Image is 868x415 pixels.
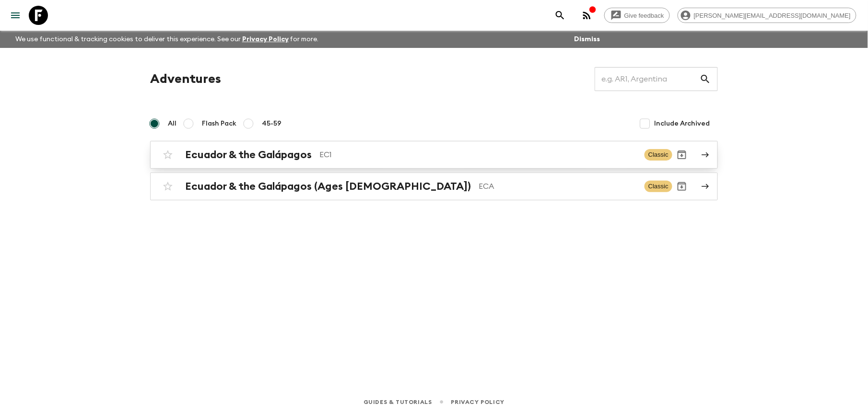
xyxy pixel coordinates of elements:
a: Privacy Policy [451,397,504,407]
h2: Ecuador & the Galápagos [185,149,312,161]
a: Ecuador & the GalápagosEC1ClassicArchive [150,141,718,169]
span: Classic [645,181,672,192]
span: Flash Pack [202,119,236,128]
p: We use functional & tracking cookies to deliver this experience. See our for more. [12,31,323,48]
span: All [168,119,176,128]
button: Archive [672,145,692,164]
span: Include Archived [655,119,710,128]
button: search adventures [551,6,570,25]
a: Give feedback [604,8,670,23]
p: EC1 [319,149,637,161]
input: e.g. AR1, Argentina [595,66,700,92]
h2: Ecuador & the Galápagos (Ages [DEMOGRAPHIC_DATA]) [185,180,471,193]
span: Give feedback [619,12,669,19]
a: Ecuador & the Galápagos (Ages [DEMOGRAPHIC_DATA])ECAClassicArchive [150,173,718,200]
div: [PERSON_NAME][EMAIL_ADDRESS][DOMAIN_NAME] [678,8,856,23]
a: Guides & Tutorials [364,397,432,407]
button: menu [6,6,25,25]
span: Classic [645,149,672,161]
a: Privacy Policy [242,36,289,43]
span: 45-59 [262,119,282,128]
span: [PERSON_NAME][EMAIL_ADDRESS][DOMAIN_NAME] [689,12,856,19]
button: Dismiss [572,33,602,46]
p: ECA [479,181,637,192]
h1: Adventures [150,69,221,89]
button: Archive [672,177,692,196]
